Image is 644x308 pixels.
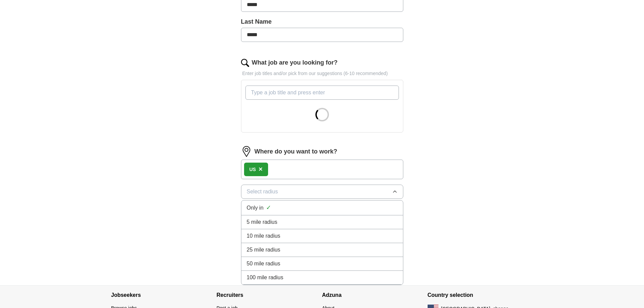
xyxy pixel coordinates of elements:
span: 100 mile radius [247,274,284,282]
label: Where do you want to work? [255,147,337,156]
h4: Country selection [428,286,533,305]
span: Only in [247,204,264,212]
img: location.png [241,146,252,157]
span: ✓ [266,203,271,212]
label: What job are you looking for? [252,58,338,67]
button: Select radius [241,185,403,199]
span: × [259,165,263,173]
span: Select radius [247,188,278,196]
button: × [259,164,263,174]
label: Last Name [241,17,403,26]
span: 5 mile radius [247,218,278,226]
div: US [249,166,256,173]
img: search.png [241,59,249,67]
span: 50 mile radius [247,260,281,268]
span: 10 mile radius [247,232,281,240]
span: 25 mile radius [247,246,281,254]
input: Type a job title and press enter [245,86,399,100]
p: Enter job titles and/or pick from our suggestions (6-10 recommended) [241,70,403,77]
